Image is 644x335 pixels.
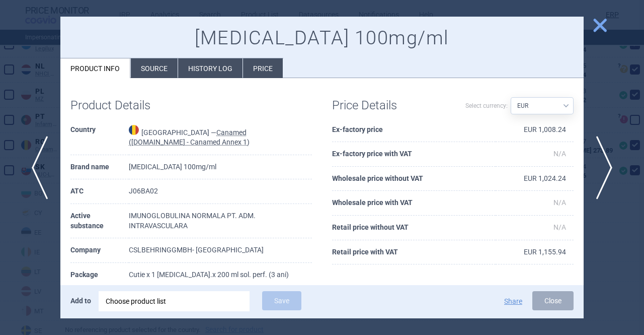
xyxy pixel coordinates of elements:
[70,204,129,238] th: Active substance
[553,198,566,207] span: N/A
[70,238,129,263] th: Company
[70,263,129,288] th: Package
[496,240,574,265] td: EUR 1,155.94
[129,155,312,180] td: [MEDICAL_DATA] 100mg/ml
[332,216,496,240] th: Retail price without VAT
[99,291,250,311] div: Choose product list
[332,240,496,265] th: Retail price with VAT
[553,150,566,158] span: N/A
[106,291,243,311] div: Choose product list
[70,27,574,50] h1: [MEDICAL_DATA] 100mg/ml
[129,118,312,155] td: [GEOGRAPHIC_DATA] —
[70,179,129,204] th: ATC
[243,58,283,78] li: Price
[178,58,243,78] li: History log
[60,58,130,78] li: Product info
[70,155,129,180] th: Brand name
[129,238,312,263] td: CSLBEHRINGGMBH- [GEOGRAPHIC_DATA]
[129,204,312,238] td: IMUNOGLOBULINA NORMALA PT. ADM. INTRAVASCULARA
[70,118,129,155] th: Country
[496,118,574,143] td: EUR 1,008.24
[532,291,574,310] button: Close
[332,98,453,113] h1: Price Details
[70,291,91,310] p: Add to
[332,167,496,191] th: Wholesale price without VAT
[504,298,522,305] button: Share
[70,98,191,113] h1: Product Details
[129,179,312,204] td: J06BA02
[553,223,566,231] span: N/A
[332,118,496,143] th: Ex-factory price
[465,97,508,114] label: Select currency:
[131,58,178,78] li: Source
[496,167,574,191] td: EUR 1,024.24
[332,142,496,167] th: Ex-factory price with VAT
[129,263,312,288] td: Cutie x 1 [MEDICAL_DATA].x 200 ml sol. perf. (3 ani)
[262,291,301,310] button: Save
[332,191,496,216] th: Wholesale price with VAT
[129,125,139,135] img: Romania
